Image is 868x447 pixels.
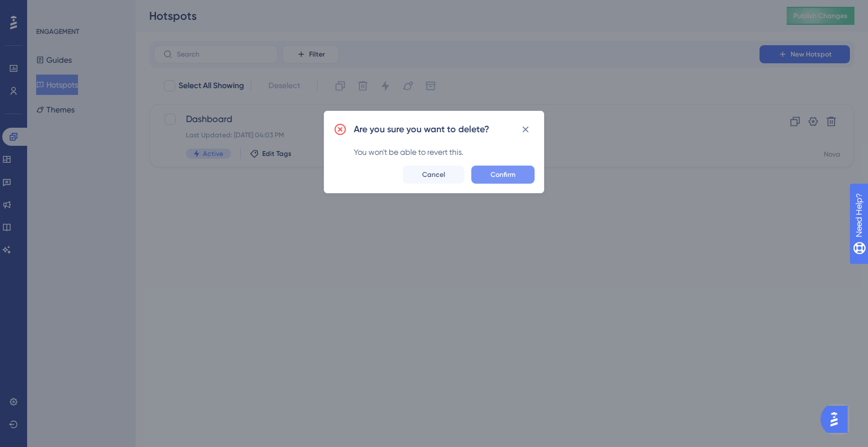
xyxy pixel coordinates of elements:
span: Need Help? [27,3,71,16]
h2: Are you sure you want to delete? [354,123,489,136]
span: Confirm [491,170,515,179]
iframe: UserGuiding AI Assistant Launcher [821,402,854,436]
span: Cancel [422,170,445,179]
div: You won't be able to revert this. [354,145,535,159]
